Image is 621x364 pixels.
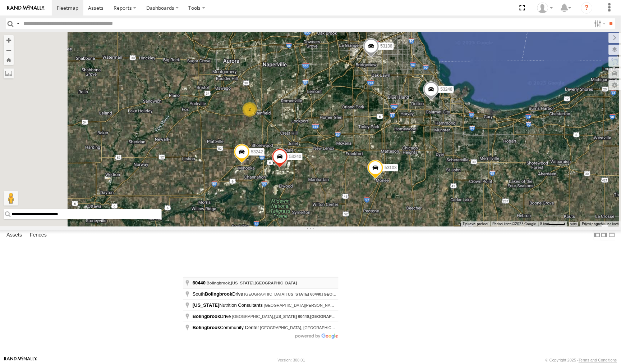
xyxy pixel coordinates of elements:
[193,280,206,286] span: 60440
[205,291,233,297] span: Bolingbrook
[579,358,617,363] a: Terms and Conditions
[601,230,608,241] label: Dock Summary Table to the Right
[193,302,264,308] span: Nutrition Consultants
[4,357,37,364] a: Visit our Website
[260,325,424,330] span: [GEOGRAPHIC_DATA], [GEOGRAPHIC_DATA], ,
[4,191,18,206] button: Povucite Pegmana na kartu da biste otvorili Street View
[540,222,548,226] span: 5 km
[609,80,621,90] label: Map Settings
[538,221,567,226] button: Mjerilo karte: 5 km naprema 43 piksela
[381,44,392,49] span: 53138
[193,314,220,319] span: Bolingbrook
[289,154,301,159] span: 53240
[255,281,297,285] span: [GEOGRAPHIC_DATA]
[4,45,14,55] button: Zoom out
[441,87,452,92] span: 53248
[15,18,21,29] label: Search Query
[274,314,297,319] span: [US_STATE]
[581,2,593,14] i: ?
[193,291,244,297] span: South Drive
[243,102,257,117] div: 2
[571,222,577,225] a: Uvjeti (otvara se u novoj kartici)
[298,314,309,319] span: 60440
[493,222,536,226] span: Podaci karte ©2025 Google
[193,302,220,308] span: [US_STATE]
[385,166,397,171] span: 53103
[193,314,232,319] span: Drive
[3,230,26,241] label: Assets
[582,222,619,226] a: Prijavi pogrešku na karti
[26,230,50,241] label: Fences
[546,358,617,363] div: © Copyright 2025 -
[278,358,305,363] div: Version: 308.01
[7,5,45,10] img: rand-logo.svg
[310,314,353,319] span: [GEOGRAPHIC_DATA]
[463,221,488,226] button: Tipkovni prečaci
[4,35,14,45] button: Zoom in
[207,281,230,285] span: Bolingbrook
[322,292,365,296] span: [GEOGRAPHIC_DATA]
[286,292,309,296] span: [US_STATE]
[232,314,353,319] span: [GEOGRAPHIC_DATA], ,
[535,3,556,13] div: Miky Transport
[207,281,297,285] span: , ,
[264,303,440,307] span: [GEOGRAPHIC_DATA][PERSON_NAME], , [US_STATE] ,
[4,55,14,65] button: Zoom Home
[608,230,616,241] label: Hide Summary Table
[4,68,14,78] label: Measure
[592,18,607,29] label: Search Filter Options
[193,325,220,330] span: Bolingbrook
[231,281,254,285] span: [US_STATE]
[244,292,365,296] span: [GEOGRAPHIC_DATA], ,
[594,230,601,241] label: Dock Summary Table to the Left
[193,325,260,330] span: Community Center
[310,292,322,296] span: 60440
[251,150,263,155] span: 53242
